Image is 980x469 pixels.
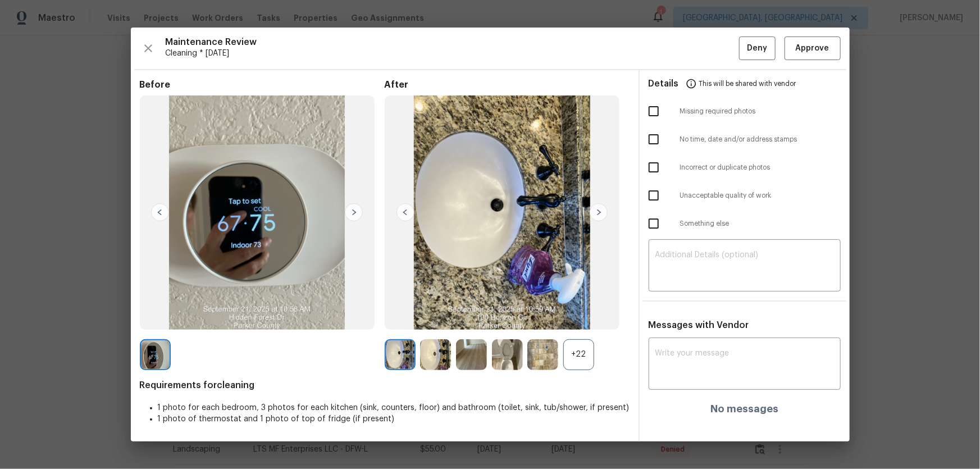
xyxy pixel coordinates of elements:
[158,402,630,413] li: 1 photo for each bedroom, 3 photos for each kitchen (sink, counters, floor) and bathroom (toilet,...
[140,79,385,90] span: Before
[785,37,841,61] button: Approve
[747,42,767,56] span: Deny
[640,181,850,210] div: Unacceptable quality of work
[345,203,363,221] img: right-chevron-button-url
[649,321,749,330] span: Messages with Vendor
[796,42,829,56] span: Approve
[166,48,739,59] span: Cleaning * [DATE]
[739,37,776,61] button: Deny
[680,191,841,201] span: Unacceptable quality of work
[140,380,630,391] span: Requirements for cleaning
[151,203,169,221] img: left-chevron-button-url
[680,135,841,144] span: No time, date and/or address stamps
[590,203,608,221] img: right-chevron-button-url
[699,70,796,97] span: This will be shared with vendor
[680,107,841,116] span: Missing required photos
[640,125,850,153] div: No time, date and/or address stamps
[640,97,850,125] div: Missing required photos
[396,203,414,221] img: left-chevron-button-url
[640,210,850,238] div: Something else
[640,153,850,181] div: Incorrect or duplicate photos
[710,403,778,415] h4: No messages
[680,163,841,172] span: Incorrect or duplicate photos
[649,70,679,97] span: Details
[385,79,630,90] span: After
[563,339,594,370] div: +22
[166,37,739,48] span: Maintenance Review
[158,413,630,425] li: 1 photo of thermostat and 1 photo of top of fridge (if present)
[680,219,841,229] span: Something else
